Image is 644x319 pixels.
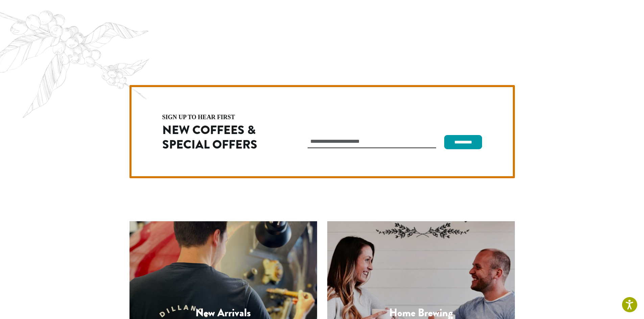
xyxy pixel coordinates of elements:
h4: sign up to hear first [162,114,279,120]
h2: New Coffees & Special Offers [162,123,279,152]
